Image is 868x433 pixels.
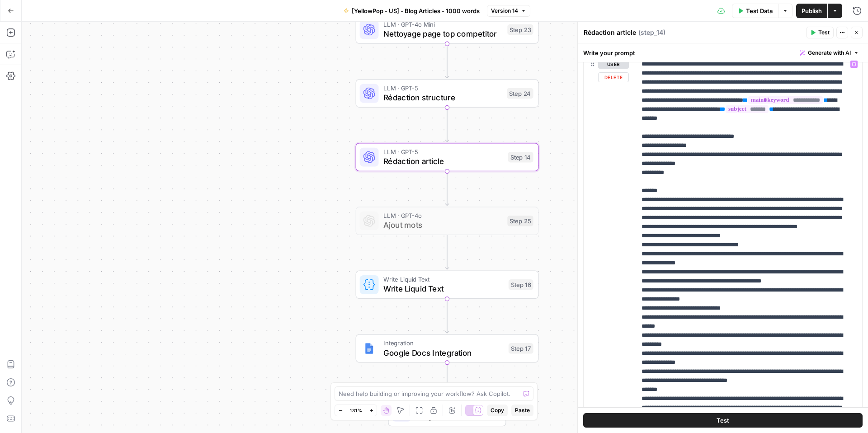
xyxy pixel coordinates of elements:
div: Step 16 [509,279,533,290]
g: Edge from step_14 to step_25 [445,171,449,206]
span: Copy [491,406,504,414]
button: user [598,60,629,69]
span: LLM · GPT-4o [383,211,503,220]
button: Test Data [732,4,778,18]
span: Nettoyage page top competitor [383,28,503,40]
button: Copy [487,405,508,416]
div: Step 25 [507,216,533,226]
button: Delete [598,72,629,82]
g: Edge from step_23 to step_24 [445,44,449,78]
div: Write your prompt [578,43,868,62]
div: IntegrationGoogle Docs IntegrationStep 17 [356,334,539,362]
button: [YellowPop - US] - Blog Articles - 1000 words [338,4,485,18]
div: LLM · GPT-5Rédaction structureStep 24 [356,79,539,108]
span: Rédaction structure [383,92,502,104]
span: LLM · GPT-5 [383,147,503,156]
div: LLM · GPT-4oAjout motsStep 25 [356,207,539,235]
g: Edge from step_17 to end [445,362,449,397]
g: Edge from step_25 to step_16 [445,235,449,269]
button: Publish [796,4,827,18]
button: Version 14 [487,5,530,17]
div: Step 23 [507,24,533,35]
span: Google Docs Integration [383,347,504,358]
div: LLM · GPT-4o MiniNettoyage page top competitorStep 23 [356,15,539,44]
span: Integration [383,339,504,348]
span: Test Data [746,6,773,15]
button: Test [583,413,863,428]
div: Single OutputOutputEnd [356,398,539,427]
span: Paste [515,406,530,414]
span: Test [818,28,830,37]
div: Step 24 [507,88,533,99]
g: Edge from step_24 to step_14 [445,108,449,142]
span: LLM · GPT-5 [383,83,502,93]
g: Edge from step_16 to step_17 [445,299,449,333]
span: Write Liquid Text [383,275,504,284]
img: Instagram%20post%20-%201%201.png [363,343,375,354]
span: 131% [349,407,362,414]
div: LLM · GPT-5Rédaction articleStep 14 [356,143,539,171]
div: Write Liquid TextWrite Liquid TextStep 16 [356,270,539,299]
span: Version 14 [491,7,518,15]
span: Write Liquid Text [383,283,504,295]
span: Ajout mots [383,219,503,231]
span: Publish [802,6,822,15]
div: Step 14 [508,152,533,163]
span: Output [416,410,481,422]
button: Paste [511,405,533,416]
span: ( step_14 ) [638,28,665,37]
button: Test [806,27,834,38]
span: LLM · GPT-4o Mini [383,19,503,29]
div: Step 17 [509,343,533,354]
button: Generate with AI [796,47,863,59]
span: Test [717,416,729,425]
textarea: Rédaction article [584,28,636,37]
span: [YellowPop - US] - Blog Articles - 1000 words [352,6,480,15]
span: Rédaction article [383,155,503,167]
span: Generate with AI [808,49,851,57]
